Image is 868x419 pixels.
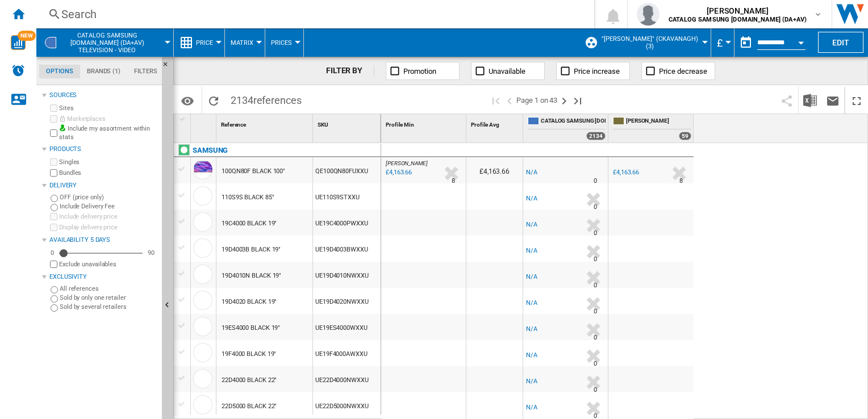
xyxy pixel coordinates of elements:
div: Profile Avg Sort None [469,114,523,132]
div: Sort None [219,114,312,132]
div: UE19D4010NWXXU [313,262,381,288]
div: N/A [526,298,537,309]
input: Display delivery price [50,261,57,268]
button: Price [196,28,219,57]
div: Availability 5 Days [49,236,157,245]
span: Profile Avg [471,121,499,128]
md-tab-item: Filters [127,65,164,78]
div: Sort None [193,114,216,132]
input: Sold by several retailers [51,304,58,312]
button: Next page [557,87,571,114]
div: Delivery Time : 0 day [594,175,597,187]
button: Maximize [845,87,868,114]
button: Open calendar [791,31,811,51]
label: All references [60,284,157,293]
span: Matrix [231,39,253,47]
button: Promotion [386,62,460,80]
button: Price decrease [641,62,715,80]
button: md-calendar [735,31,757,54]
div: UE19D4003BWXXU [313,236,381,262]
span: SKU [318,121,328,128]
div: 59 offers sold by IE HARVEY NORMAN [679,132,691,140]
div: N/A [526,271,537,283]
span: [PERSON_NAME] [669,5,807,16]
div: Delivery [49,181,157,190]
div: Delivery Time : 0 day [594,358,597,370]
input: Include delivery price [50,213,57,220]
span: Reference [221,121,246,128]
div: Reference Sort None [219,114,312,132]
div: 90 [145,249,157,257]
label: OFF (price only) [60,193,157,202]
div: N/A [526,193,537,204]
label: Display delivery price [59,223,157,232]
input: Display delivery price [50,224,57,231]
div: CATALOG SAMSUNG [DOMAIN_NAME] (DA+AV) 2134 offers sold by CATALOG SAMSUNG UK.IE (DA+AV) [525,114,608,143]
div: £4,163.66 [466,157,523,183]
div: Exclusivity [49,273,157,282]
div: UE19D4020NWXXU [313,288,381,314]
span: [PERSON_NAME] [626,117,691,127]
button: Prices [271,28,298,57]
button: >Previous page [503,87,516,114]
span: CATALOG SAMSUNG UK.IE (DA+AV):Television - video [62,32,152,54]
span: Price increase [574,67,620,76]
div: SKU Sort None [315,114,381,132]
div: CATALOG SAMSUNG [DOMAIN_NAME] (DA+AV)Television - video [42,28,168,57]
div: Delivery Time : 0 day [594,202,597,213]
md-slider: Availability [59,248,143,259]
div: "[PERSON_NAME]" (ckavanagh) (3) [585,28,705,57]
button: Send this report by email [821,87,844,114]
span: "[PERSON_NAME]" (ckavanagh) (3) [600,35,699,50]
input: Sold by only one retailer [51,295,58,303]
div: N/A [526,324,537,335]
button: Download in Excel [799,87,821,114]
div: FILTER BY [326,65,374,77]
label: Sites [59,104,157,112]
span: 2134 [225,87,307,111]
div: Sort None [469,114,523,132]
span: Price decrease [659,67,707,76]
button: Hide [162,57,176,77]
div: Delivery Time : 0 day [594,306,597,317]
div: Sources [49,91,157,100]
div: N/A [526,402,537,413]
div: Products [49,145,157,154]
img: mysite-bg-18x18.png [59,124,66,131]
span: £ [717,37,723,49]
div: 22D4000 BLACK 22" [222,367,277,393]
div: 2134 offers sold by CATALOG SAMSUNG UK.IE (DA+AV) [586,132,606,140]
div: Delivery Time : 8 days [679,175,683,187]
div: Delivery Time : 8 days [452,175,455,187]
label: Exclude unavailables [59,260,157,269]
div: Price [180,28,219,57]
div: N/A [526,350,537,361]
md-tab-item: Brands (1) [80,65,127,78]
div: 19F4000 BLACK 19" [222,341,276,367]
div: Delivery Time : 0 day [594,332,597,343]
span: NEW [18,31,36,41]
div: [PERSON_NAME] 59 offers sold by IE HARVEY NORMAN [611,114,694,143]
button: Last page [571,87,585,114]
span: CATALOG SAMSUNG [DOMAIN_NAME] (DA+AV) [541,117,606,127]
button: First page [489,87,503,114]
label: Marketplaces [59,115,157,123]
label: Singles [59,158,157,166]
button: Unavailable [471,62,545,80]
div: Delivery Time : 0 day [594,228,597,239]
button: Edit [818,32,863,53]
button: Price increase [556,62,630,80]
img: alerts-logo.svg [11,64,25,77]
div: Sort None [315,114,381,132]
div: UE19ES4000WXXU [313,314,381,340]
div: £4,163.66 [611,167,639,178]
input: Include my assortment within stats [50,126,57,140]
button: Options [176,90,199,111]
label: Sold by only one retailer [60,294,157,302]
input: All references [51,286,58,294]
div: £ [717,28,728,57]
span: Promotion [403,67,436,76]
input: OFF (price only) [51,195,58,202]
label: Bundles [59,169,157,177]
